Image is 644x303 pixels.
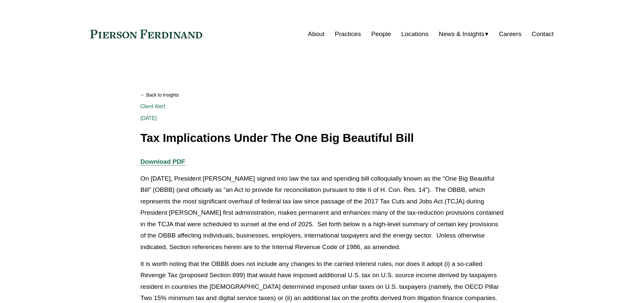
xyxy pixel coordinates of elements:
a: Download PDF [140,158,185,165]
a: Locations [401,28,429,40]
p: On [DATE], President [PERSON_NAME] signed into law the tax and spending bill colloquially known a... [140,173,504,253]
a: Careers [499,28,521,40]
span: News & Insights [439,28,484,40]
span: [DATE] [140,115,157,121]
a: People [371,28,391,40]
a: Back to Insights [140,89,504,101]
a: Practices [335,28,361,40]
h1: Tax Implications Under The One Big Beautiful Bill [140,132,504,145]
a: Contact [532,28,554,40]
a: folder dropdown [439,28,489,40]
a: About [308,28,324,40]
a: Client Alert [140,103,165,109]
